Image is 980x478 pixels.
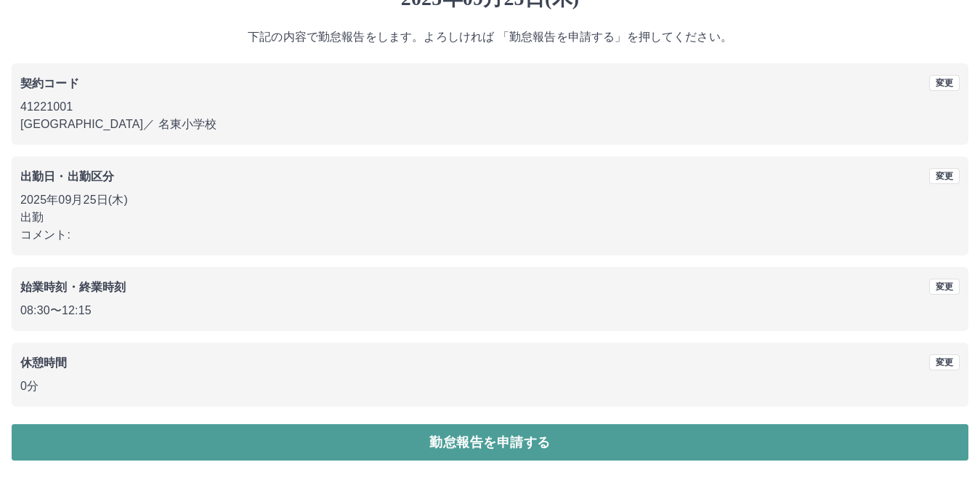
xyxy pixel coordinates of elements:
button: 変更 [929,354,960,370]
button: 変更 [929,279,960,295]
p: 41221001 [20,98,960,116]
p: 2025年09月25日(木) [20,191,960,209]
b: 休憩時間 [20,356,68,369]
p: 下記の内容で勤怠報告をします。よろしければ 「勤怠報告を申請する」を押してください。 [12,28,968,46]
p: 08:30 〜 12:15 [20,302,960,319]
button: 変更 [929,75,960,91]
b: 契約コード [20,77,79,89]
b: 出勤日・出勤区分 [20,170,114,183]
button: 勤怠報告を申請する [12,424,968,461]
p: [GEOGRAPHIC_DATA] ／ 名東小学校 [20,116,960,133]
b: 始業時刻・終業時刻 [20,281,126,293]
p: コメント: [20,226,960,244]
button: 変更 [929,168,960,184]
p: 0分 [20,378,960,395]
p: 出勤 [20,209,960,226]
